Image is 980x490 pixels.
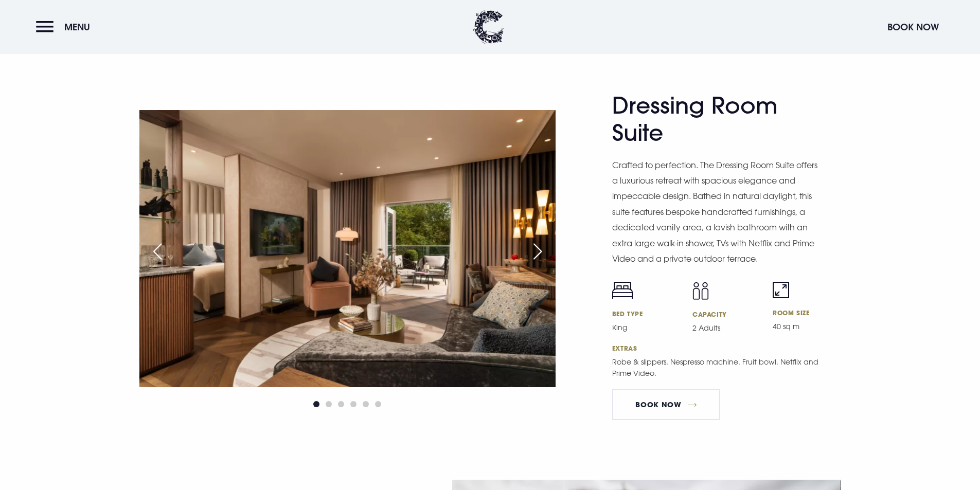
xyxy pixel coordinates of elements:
[773,321,841,332] p: 40 sq m
[612,344,841,352] h6: Extras
[692,310,760,318] h6: Capacity
[375,401,381,407] span: Go to slide 6
[773,282,789,298] img: Room size icon
[326,401,332,407] span: Go to slide 2
[338,401,344,407] span: Go to slide 3
[612,310,680,318] h6: Bed Type
[363,401,369,407] span: Go to slide 5
[612,92,813,147] h2: Dressing Room Suite
[773,308,841,317] h6: Room Size
[350,401,357,407] span: Go to slide 4
[473,10,504,44] img: Clandeboye Lodge
[525,240,550,263] div: Next slide
[612,389,720,420] a: BOOK NOW
[612,322,680,333] p: King
[145,240,170,263] div: Previous slide
[612,157,823,267] p: Crafted to perfection. The Dressing Room Suite offers a luxurious retreat with spacious elegance ...
[64,21,90,33] span: Menu
[692,282,709,300] img: Capacity icon
[36,16,95,38] button: Menu
[692,322,760,334] p: 2 Adults
[139,110,556,387] img: Hotel in Bangor Northern Ireland
[882,16,944,38] button: Book Now
[313,401,319,407] span: Go to slide 1
[612,356,823,379] p: Robe & slippers. Nespresso machine. Fruit bowl. Netflix and Prime Video.
[612,282,633,299] img: Bed icon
